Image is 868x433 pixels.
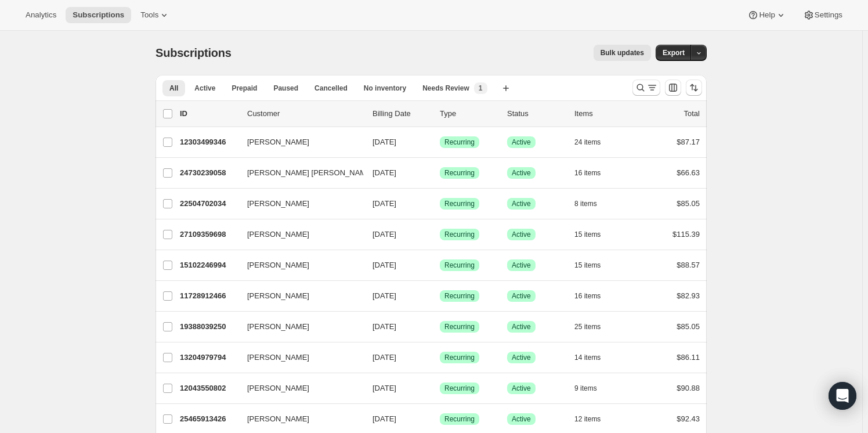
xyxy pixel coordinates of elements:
div: Open Intercom Messenger [829,382,856,410]
button: 9 items [574,380,610,396]
button: Analytics [19,7,63,23]
span: [DATE] [372,261,396,269]
div: 12303499346[PERSON_NAME][DATE]SuccessRecurringSuccessActive24 items$87.17 [180,134,700,150]
button: [PERSON_NAME] [240,348,356,367]
p: 27109359698 [180,229,238,240]
span: [PERSON_NAME] [247,413,309,425]
span: [PERSON_NAME] [247,198,309,210]
div: 13204979794[PERSON_NAME][DATE]SuccessRecurringSuccessActive14 items$86.11 [180,349,700,366]
span: [DATE] [372,168,396,177]
span: Subscriptions [155,46,232,59]
span: Active [512,322,531,331]
p: 12043550802 [180,383,238,394]
span: Active [512,138,531,147]
button: 16 items [574,288,613,304]
span: $85.05 [677,322,700,331]
p: Customer [247,108,363,120]
button: Search and filter results [632,80,660,96]
span: 14 items [574,353,601,362]
p: 11728912466 [180,290,238,302]
span: 1 [479,84,483,93]
span: $82.93 [677,291,700,300]
span: [DATE] [372,230,396,239]
span: Active [512,414,531,424]
span: [DATE] [372,353,396,362]
p: Total [684,108,700,120]
span: Active [512,230,531,239]
span: Recurring [444,168,475,178]
span: [PERSON_NAME] [247,259,309,271]
div: Items [574,108,632,120]
span: [PERSON_NAME] [247,290,309,302]
button: [PERSON_NAME] [240,133,356,151]
span: 9 items [574,384,597,393]
span: Needs Review [422,84,469,93]
span: 25 items [574,322,601,331]
button: 25 items [574,319,613,335]
span: Recurring [444,291,475,301]
span: All [169,84,178,93]
span: $87.17 [677,138,700,146]
p: 24730239058 [180,167,238,179]
div: Type [440,108,498,120]
span: Active [512,199,531,208]
p: 22504702034 [180,198,238,210]
span: Recurring [444,199,475,208]
div: 27109359698[PERSON_NAME][DATE]SuccessRecurringSuccessActive15 items$115.39 [180,226,700,243]
button: [PERSON_NAME] [240,379,356,398]
p: Status [507,108,565,120]
span: [PERSON_NAME] [247,321,309,333]
span: Analytics [26,10,56,20]
span: $92.43 [677,414,700,423]
span: Settings [815,10,842,20]
div: 25465913426[PERSON_NAME][DATE]SuccessRecurringSuccessActive12 items$92.43 [180,411,700,427]
p: Billing Date [372,108,431,120]
button: [PERSON_NAME] [240,225,356,244]
button: [PERSON_NAME] [240,287,356,305]
span: Export [663,48,685,57]
span: 15 items [574,261,601,270]
span: [PERSON_NAME] [PERSON_NAME] [247,167,373,179]
span: Recurring [444,414,475,424]
button: Create new view [497,80,515,96]
button: Help [740,7,793,23]
div: 15102246994[PERSON_NAME][DATE]SuccessRecurringSuccessActive15 items$88.57 [180,257,700,273]
div: IDCustomerBilling DateTypeStatusItemsTotal [180,108,700,120]
span: [PERSON_NAME] [247,229,309,240]
span: Cancelled [314,84,348,93]
span: [DATE] [372,291,396,300]
span: Recurring [444,384,475,393]
span: 16 items [574,168,601,178]
span: Bulk updates [601,48,644,57]
span: Recurring [444,322,475,331]
span: Recurring [444,353,475,362]
button: Tools [133,7,177,23]
span: $90.88 [677,384,700,392]
span: [DATE] [372,138,396,146]
button: 24 items [574,134,613,150]
div: 19388039250[PERSON_NAME][DATE]SuccessRecurringSuccessActive25 items$85.05 [180,319,700,335]
span: [PERSON_NAME] [247,383,309,394]
span: 8 items [574,199,597,208]
span: $88.57 [677,261,700,269]
button: 15 items [574,257,613,273]
span: [DATE] [372,414,396,423]
p: 15102246994 [180,259,238,271]
button: 12 items [574,411,613,427]
button: [PERSON_NAME] [PERSON_NAME] [240,164,356,182]
span: Recurring [444,230,475,239]
span: [DATE] [372,384,396,392]
button: Export [656,45,692,61]
span: Active [194,84,215,93]
p: 25465913426 [180,413,238,425]
span: Subscriptions [73,10,124,20]
span: [PERSON_NAME] [247,136,309,148]
div: 24730239058[PERSON_NAME] [PERSON_NAME][DATE]SuccessRecurringSuccessActive16 items$66.63 [180,165,700,181]
span: Active [512,353,531,362]
span: $66.63 [677,168,700,177]
p: 13204979794 [180,352,238,363]
button: Subscriptions [66,7,131,23]
button: [PERSON_NAME] [240,317,356,336]
button: 16 items [574,165,613,181]
p: 12303499346 [180,136,238,148]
